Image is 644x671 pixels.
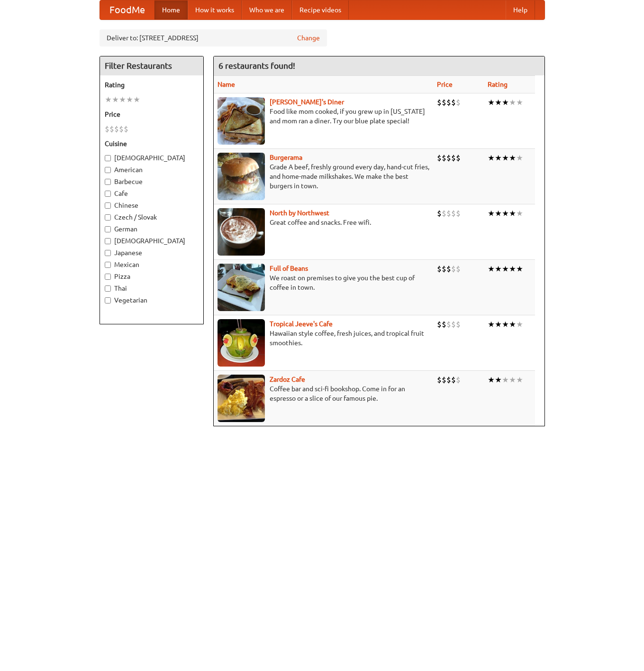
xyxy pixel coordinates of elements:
[442,264,446,274] li: $
[451,375,456,385] li: $
[105,260,199,269] label: Mexican
[218,264,265,311] img: beans.jpg
[451,264,456,274] li: $
[488,264,495,274] li: ★
[105,153,199,163] label: [DEMOGRAPHIC_DATA]
[456,319,461,330] li: $
[488,153,495,163] li: ★
[509,319,516,330] li: ★
[105,224,199,234] label: German
[119,94,126,105] li: ★
[488,81,508,88] a: Rating
[105,236,199,246] label: [DEMOGRAPHIC_DATA]
[442,153,446,163] li: $
[105,295,199,305] label: Vegetarian
[446,97,451,108] li: $
[442,97,446,108] li: $
[105,285,111,292] input: Thai
[516,153,523,163] li: ★
[218,375,265,422] img: zardoz.jpg
[105,165,199,175] label: American
[124,124,128,134] li: $
[270,154,302,161] a: Burgerama
[437,264,442,274] li: $
[437,375,442,385] li: $
[456,153,461,163] li: $
[446,153,451,163] li: $
[109,124,114,134] li: $
[509,264,516,274] li: ★
[451,153,456,163] li: $
[456,264,461,274] li: $
[105,248,199,257] label: Japanese
[270,320,333,328] a: Tropical Jeeve's Cafe
[105,155,111,161] input: [DEMOGRAPHIC_DATA]
[297,33,320,43] a: Change
[105,202,111,209] input: Chinese
[218,319,265,367] img: jeeves.jpg
[218,208,265,256] img: north.jpg
[105,189,199,198] label: Cafe
[218,81,235,88] a: Name
[456,97,461,108] li: $
[105,226,111,232] input: German
[292,0,349,19] a: Recipe videos
[495,153,502,163] li: ★
[456,375,461,385] li: $
[442,375,446,385] li: $
[105,272,199,281] label: Pizza
[516,375,523,385] li: ★
[442,208,446,219] li: $
[218,384,429,403] p: Coffee bar and sci-fi bookshop. Come in for an espresso or a slice of our famous pie.
[100,0,154,19] a: FoodMe
[270,98,344,106] a: [PERSON_NAME]'s Diner
[105,139,199,148] h5: Cuisine
[105,179,111,185] input: Barbecue
[105,212,199,222] label: Czech / Slovak
[105,262,111,268] input: Mexican
[114,124,119,134] li: $
[488,375,495,385] li: ★
[446,264,451,274] li: $
[516,264,523,274] li: ★
[495,264,502,274] li: ★
[218,61,295,70] ng-pluralize: 6 restaurants found!
[112,94,119,105] li: ★
[502,97,509,108] li: ★
[105,214,111,221] input: Czech / Slovak
[105,238,111,244] input: [DEMOGRAPHIC_DATA]
[502,264,509,274] li: ★
[218,218,429,227] p: Great coffee and snacks. Free wifi.
[488,208,495,219] li: ★
[451,208,456,219] li: $
[100,56,203,75] h4: Filter Restaurants
[218,329,429,348] p: Hawaiian style coffee, fresh juices, and tropical fruit smoothies.
[509,375,516,385] li: ★
[502,319,509,330] li: ★
[516,319,523,330] li: ★
[495,375,502,385] li: ★
[105,284,199,293] label: Thai
[119,124,124,134] li: $
[456,208,461,219] li: $
[218,97,265,145] img: sallys.jpg
[105,110,199,119] h5: Price
[242,0,292,19] a: Who we are
[126,94,133,105] li: ★
[488,319,495,330] li: ★
[437,319,442,330] li: $
[437,208,442,219] li: $
[270,265,308,272] a: Full of Beans
[509,153,516,163] li: ★
[446,375,451,385] li: $
[270,376,305,383] a: Zardoz Cafe
[446,319,451,330] li: $
[100,29,327,46] div: Deliver to: [STREET_ADDRESS]
[133,94,140,105] li: ★
[218,153,265,200] img: burgerama.jpg
[509,208,516,219] li: ★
